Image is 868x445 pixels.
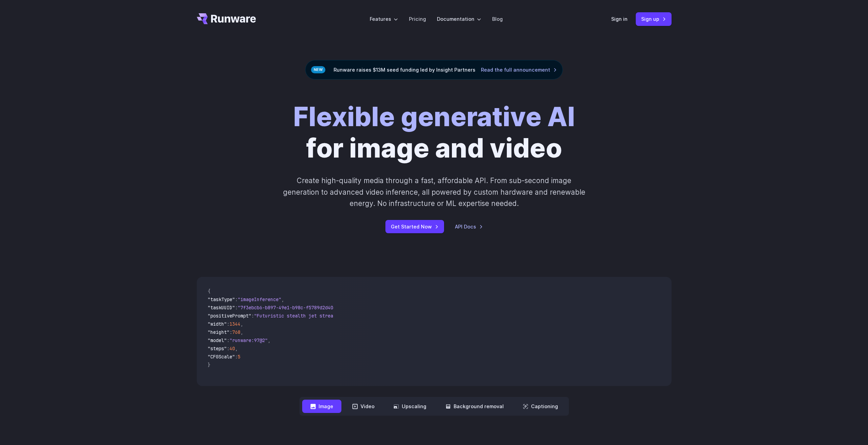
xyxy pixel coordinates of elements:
[197,13,256,24] a: Go to /
[238,305,341,311] span: "7f3ebcb6-b897-49e1-b98c-f5789d2d40d7"
[230,321,240,327] span: 1344
[208,313,251,319] span: "positivePrompt"
[409,15,426,23] a: Pricing
[208,345,227,352] span: "steps"
[293,101,575,133] strong: Flexible generative AI
[235,354,238,360] span: :
[238,296,281,302] span: "imageInference"
[227,321,230,327] span: :
[235,296,238,302] span: :
[240,321,243,327] span: ,
[437,15,481,23] label: Documentation
[208,329,230,335] span: "height"
[227,345,230,352] span: :
[208,305,235,311] span: "taskUUID"
[492,15,503,23] a: Blog
[305,60,563,79] div: Runware raises $13M seed funding led by Insight Partners
[208,321,227,327] span: "width"
[636,12,672,26] a: Sign up
[302,400,341,413] button: Image
[208,337,227,343] span: "model"
[230,337,268,343] span: "runware:97@2"
[227,337,230,343] span: :
[370,15,398,23] label: Features
[515,400,566,413] button: Captioning
[481,66,557,74] a: Read the full announcement
[232,329,240,335] span: 768
[268,337,270,343] span: ,
[235,305,238,311] span: :
[238,354,240,360] span: 5
[235,345,238,352] span: ,
[251,313,254,319] span: :
[293,101,575,164] h1: for image and video
[281,296,284,302] span: ,
[611,15,628,23] a: Sign in
[385,220,444,233] a: Get Started Now
[282,175,586,209] p: Create high-quality media through a fast, affordable API. From sub-second image generation to adv...
[208,288,210,294] span: {
[230,345,235,352] span: 40
[208,362,210,368] span: }
[437,400,512,413] button: Background removal
[208,354,235,360] span: "CFGScale"
[385,400,435,413] button: Upscaling
[455,223,483,231] a: API Docs
[208,296,235,302] span: "taskType"
[240,329,243,335] span: ,
[344,400,383,413] button: Video
[230,329,232,335] span: :
[254,313,502,319] span: "Futuristic stealth jet streaking through a neon-lit cityscape with glowing purple exhaust"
